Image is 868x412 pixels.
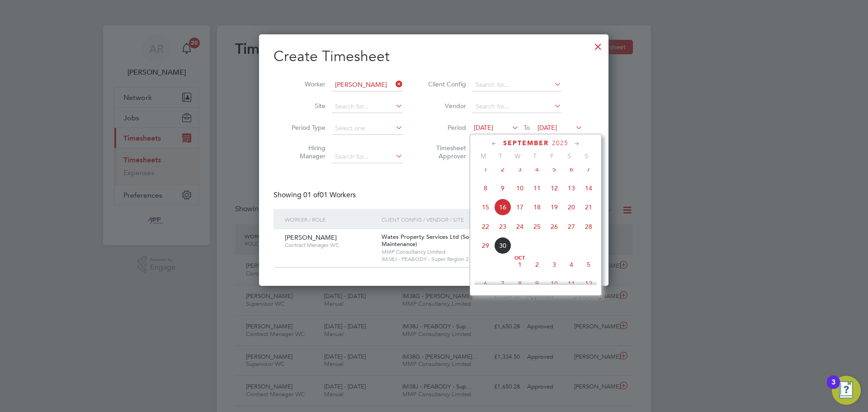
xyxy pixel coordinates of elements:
[580,199,597,216] span: 21
[521,122,533,133] span: To
[477,218,494,235] span: 22
[274,190,358,200] div: Showing
[285,233,337,242] span: [PERSON_NAME]
[382,233,510,248] span: Wates Property Services Ltd (South Responsive Maintenance)
[477,199,494,216] span: 15
[580,256,597,273] span: 5
[425,102,466,110] label: Vendor
[494,180,511,197] span: 9
[509,152,526,160] span: W
[477,237,494,254] span: 29
[528,275,546,292] span: 9
[285,144,325,160] label: Hiring Manager
[511,218,528,235] span: 24
[285,123,325,132] label: Period Type
[580,180,597,197] span: 14
[831,382,835,394] div: 3
[563,256,580,273] span: 4
[494,199,511,216] span: 16
[332,100,403,113] input: Search for...
[503,139,549,147] span: September
[425,123,466,132] label: Period
[511,256,528,260] span: Oct
[303,190,320,199] span: 01 of
[511,256,528,273] span: 1
[543,152,561,160] span: F
[382,248,522,256] span: MMP Consultancy Limited
[546,180,563,197] span: 12
[526,152,543,160] span: T
[546,218,563,235] span: 26
[474,123,493,132] span: [DATE]
[477,180,494,197] span: 8
[511,180,528,197] span: 10
[528,199,546,216] span: 18
[563,275,580,292] span: 11
[332,79,403,91] input: Search for...
[563,199,580,216] span: 20
[528,218,546,235] span: 25
[477,275,494,292] span: 6
[303,190,356,199] span: 01 Workers
[546,275,563,292] span: 10
[552,139,568,147] span: 2025
[580,161,597,178] span: 7
[494,161,511,178] span: 2
[285,80,325,88] label: Worker
[563,180,580,197] span: 13
[528,256,546,273] span: 2
[285,242,375,249] span: Contract Manager WC
[274,47,594,66] h2: Create Timesheet
[580,275,597,292] span: 12
[546,256,563,273] span: 3
[832,376,861,405] button: Open Resource Center, 3 new notifications
[563,218,580,235] span: 27
[472,100,561,113] input: Search for...
[332,151,403,163] input: Search for...
[578,152,595,160] span: S
[494,237,511,254] span: 30
[528,161,546,178] span: 4
[563,161,580,178] span: 6
[528,180,546,197] span: 11
[538,123,557,132] span: [DATE]
[494,275,511,292] span: 7
[494,218,511,235] span: 23
[580,218,597,235] span: 28
[477,161,494,178] span: 1
[511,199,528,216] span: 17
[546,161,563,178] span: 5
[382,256,522,263] span: IM38J - PEABODY - Super Region 2
[283,209,379,230] div: Worker / Role
[425,144,466,160] label: Timesheet Approver
[561,152,578,160] span: S
[546,199,563,216] span: 19
[472,79,561,91] input: Search for...
[511,161,528,178] span: 3
[285,102,325,110] label: Site
[492,152,509,160] span: T
[475,152,492,160] span: M
[332,122,403,135] input: Select one
[511,275,528,292] span: 8
[379,209,524,230] div: Client Config / Vendor / Site
[425,80,466,88] label: Client Config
